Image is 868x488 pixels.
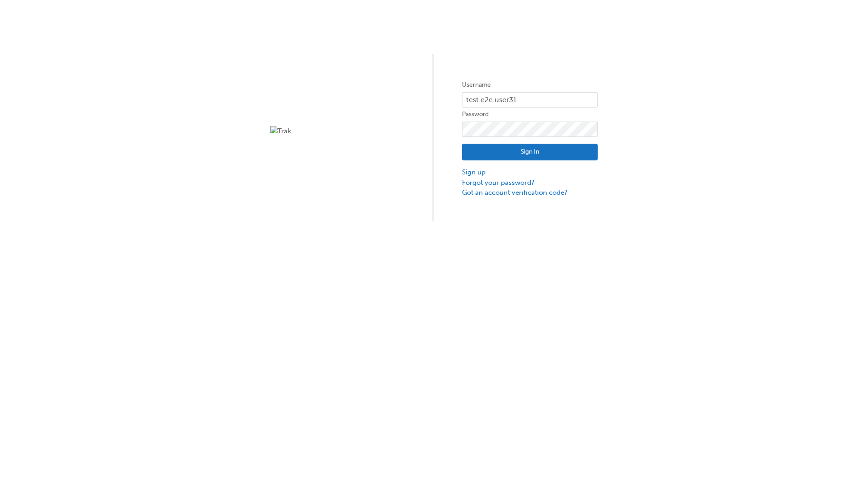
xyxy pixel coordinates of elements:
[462,178,598,188] a: Forgot your password?
[270,126,406,136] img: Trak
[462,188,598,198] a: Got an account verification code?
[462,92,598,108] input: Username
[462,80,598,90] label: Username
[462,167,598,178] a: Sign up
[462,144,598,161] button: Sign In
[462,109,598,120] label: Password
